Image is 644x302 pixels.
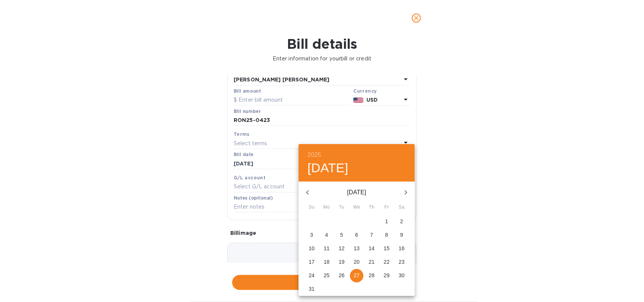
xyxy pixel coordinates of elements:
span: Sa [395,204,408,211]
button: 2025 [308,150,321,160]
p: 21 [369,258,375,266]
button: 26 [335,269,348,282]
p: 20 [354,258,360,266]
button: 16 [395,242,408,255]
p: 10 [309,245,315,252]
p: 11 [324,245,330,252]
button: 22 [380,255,393,269]
button: 3 [305,228,318,242]
p: 29 [384,272,390,279]
button: 7 [365,228,378,242]
button: 15 [380,242,393,255]
button: 28 [365,269,378,282]
p: 17 [309,258,315,266]
button: 12 [335,242,348,255]
button: 30 [395,269,408,282]
button: 19 [335,255,348,269]
p: 5 [340,231,343,239]
button: 10 [305,242,318,255]
button: 31 [305,282,318,296]
p: 7 [370,231,373,239]
button: 29 [380,269,393,282]
p: 14 [369,245,375,252]
p: 2 [400,218,403,225]
span: Fr [380,204,393,211]
button: 4 [320,228,333,242]
p: 4 [325,231,328,239]
button: 8 [380,228,393,242]
p: 6 [355,231,358,239]
p: 22 [384,258,390,266]
p: 26 [339,272,345,279]
p: 13 [354,245,360,252]
button: 20 [350,255,363,269]
button: 24 [305,269,318,282]
button: 25 [320,269,333,282]
span: Mo [320,204,333,211]
span: Tu [335,204,348,211]
p: 25 [324,272,330,279]
span: Su [305,204,318,211]
button: 2 [395,215,408,228]
p: 24 [309,272,315,279]
button: 17 [305,255,318,269]
p: 9 [400,231,403,239]
p: 16 [399,245,405,252]
p: 1 [385,218,388,225]
p: 19 [339,258,345,266]
button: 6 [350,228,363,242]
p: 8 [385,231,388,239]
p: 12 [339,245,345,252]
button: [DATE] [308,160,348,176]
p: 30 [399,272,405,279]
p: [DATE] [317,188,397,197]
button: 27 [350,269,363,282]
span: Th [365,204,378,211]
p: 15 [384,245,390,252]
button: 11 [320,242,333,255]
p: 3 [310,231,313,239]
button: 13 [350,242,363,255]
p: 31 [309,285,315,293]
p: 18 [324,258,330,266]
p: 28 [369,272,375,279]
button: 23 [395,255,408,269]
button: 5 [335,228,348,242]
span: We [350,204,363,211]
button: 18 [320,255,333,269]
p: 27 [354,272,360,279]
button: 1 [380,215,393,228]
button: 21 [365,255,378,269]
button: 14 [365,242,378,255]
button: 9 [395,228,408,242]
p: 23 [399,258,405,266]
